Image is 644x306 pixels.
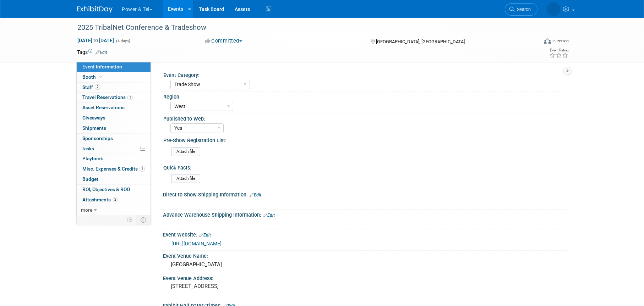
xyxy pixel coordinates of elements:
a: Edit [263,213,275,218]
a: ROI, Objectives & ROO [77,185,151,195]
span: 1 [127,95,133,100]
a: Event Information [77,62,151,72]
div: Pre-Show Registration List: [163,135,564,144]
span: [DATE] [DATE] [77,37,114,44]
a: [URL][DOMAIN_NAME] [171,241,222,246]
a: Booth [77,72,151,82]
a: Staff2 [77,83,151,93]
div: Direct to Show Shipping Information: [163,189,567,199]
img: Melissa Seibring [547,2,560,16]
div: Event Format [496,37,569,48]
span: Tasks [82,146,94,151]
a: Edit [199,233,211,238]
span: Misc. Expenses & Credits [82,166,145,172]
span: more [81,207,92,213]
span: Giveaways [82,115,105,121]
span: Event Information [82,64,122,69]
a: Attachments2 [77,195,151,205]
a: Budget [77,174,151,184]
span: [GEOGRAPHIC_DATA], [GEOGRAPHIC_DATA] [376,39,465,44]
span: 2 [95,84,100,90]
span: to [92,38,99,43]
a: more [77,205,151,215]
a: Misc. Expenses & Credits1 [77,164,151,174]
div: In-Person [552,38,569,44]
div: Event Rating [549,49,568,52]
div: Event Category: [163,70,564,79]
a: Tasks [77,144,151,154]
div: Event Venue Address: [163,273,567,282]
td: Tags [77,49,107,56]
span: Budget [82,176,98,182]
td: Toggle Event Tabs [136,215,151,224]
span: Asset Reservations [82,105,125,110]
span: (4 days) [115,39,130,43]
span: 2 [113,197,118,202]
span: Travel Reservations [82,94,133,100]
a: Edit [250,193,261,197]
span: Playbook [82,156,103,161]
img: ExhibitDay [77,6,113,13]
pre: [STREET_ADDRESS] [171,283,323,289]
div: Event Website: [163,229,567,239]
i: Booth reservation complete [99,75,103,79]
div: Event Venue Name: [163,251,567,260]
button: Committed [203,37,245,45]
div: Advance Warehouse Shipping Information: [163,210,567,219]
td: Personalize Event Tab Strip [124,215,136,224]
a: Sponsorships [77,134,151,144]
span: 1 [140,166,145,172]
div: Region: [163,91,564,100]
span: Staff [82,84,100,90]
a: Asset Reservations [77,103,151,113]
span: Search [514,7,531,12]
div: 2025 TribalNet Conference & Tradeshow [75,21,527,34]
span: Shipments [82,125,106,131]
span: Sponsorships [82,135,113,141]
a: Travel Reservations1 [77,93,151,102]
span: Booth [82,74,104,80]
a: Giveaways [77,113,151,123]
a: Search [505,3,537,16]
div: Quick Facts: [163,162,564,171]
span: ROI, Objectives & ROO [82,187,130,192]
div: [GEOGRAPHIC_DATA] [168,259,562,270]
div: Published to Web: [163,113,564,122]
a: Shipments [77,123,151,133]
a: Playbook [77,154,151,164]
a: Edit [95,50,107,55]
span: Attachments [82,197,118,202]
img: Format-Inperson.png [544,38,551,44]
